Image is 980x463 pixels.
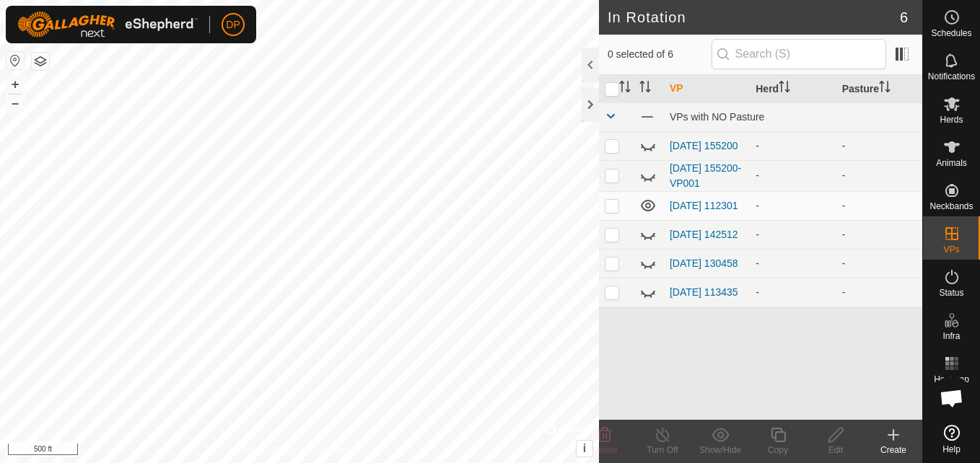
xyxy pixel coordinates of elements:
[756,138,830,154] div: -
[592,445,618,455] span: Delete
[939,288,963,297] span: Status
[634,444,691,457] div: Turn Off
[242,444,297,457] a: Privacy Policy
[836,249,922,278] td: -
[6,76,24,93] button: +
[712,39,886,69] input: Search (S)
[583,442,586,454] span: i
[670,111,916,123] div: VPs with NO Pasture
[750,75,836,103] th: Herd
[836,75,922,103] th: Pasture
[836,191,922,220] td: -
[807,444,865,457] div: Edit
[314,444,356,457] a: Contact Us
[577,441,592,457] button: i
[619,83,631,94] p-sorticon: Activate to sort
[936,159,967,167] span: Animals
[930,376,974,420] div: Open chat
[756,198,830,213] div: -
[664,75,750,103] th: VP
[923,419,980,459] a: Help
[934,375,969,384] span: Heatmap
[836,220,922,249] td: -
[608,47,712,62] span: 0 selected of 6
[836,131,922,160] td: -
[670,162,741,189] a: [DATE] 155200-VP001
[691,444,749,457] div: Show/Hide
[6,94,24,112] button: –
[670,286,738,298] a: [DATE] 113435
[931,29,971,38] span: Schedules
[670,140,738,151] a: [DATE] 155200
[900,6,908,28] span: 6
[943,245,959,254] span: VPs
[879,83,891,94] p-sorticon: Activate to sort
[17,12,198,38] img: Gallagher Logo
[756,227,830,242] div: -
[836,278,922,307] td: -
[32,53,49,70] button: Map Layers
[836,160,922,191] td: -
[779,83,790,94] p-sorticon: Activate to sort
[928,72,975,81] span: Notifications
[670,257,738,269] a: [DATE] 130458
[756,256,830,271] div: -
[756,285,830,300] div: -
[942,445,961,454] span: Help
[929,202,973,211] span: Neckbands
[608,9,900,26] h2: In Rotation
[865,444,922,457] div: Create
[940,115,963,124] span: Herds
[639,83,651,94] p-sorticon: Activate to sort
[756,168,830,183] div: -
[6,52,24,69] button: Reset Map
[749,444,807,457] div: Copy
[942,332,960,340] span: Infra
[670,200,738,211] a: [DATE] 112301
[226,17,240,32] span: DP
[670,229,738,240] a: [DATE] 142512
